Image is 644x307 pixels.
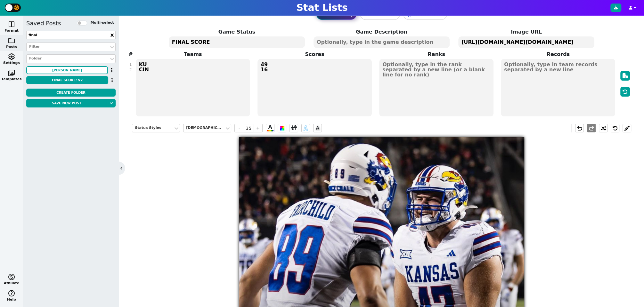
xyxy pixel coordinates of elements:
span: redo [587,124,595,132]
label: # [128,51,133,58]
span: folder [8,37,15,44]
span: space_dashboard [8,20,15,28]
input: Search [26,31,116,39]
div: 2 [129,67,132,72]
button: FINAL SCORE: V2 [26,76,108,84]
textarea: [URL][DOMAIN_NAME][DOMAIN_NAME] [458,36,594,48]
span: settings [8,53,15,60]
span: A [304,123,308,133]
span: monetization_on [8,273,15,281]
label: Records [497,51,619,58]
span: help [8,289,15,297]
div: 1 [129,62,132,67]
label: Scores [254,51,375,58]
button: Save new post [26,99,107,107]
label: Game Description [309,28,454,36]
textarea: 49 16 [257,59,372,116]
button: redo [587,124,596,132]
button: Create Folder [26,89,116,97]
label: Game Status [165,28,309,36]
button: undo [575,124,584,132]
span: undo [575,124,583,132]
div: Status Styles [135,125,171,131]
label: Ranks [376,51,497,58]
h5: Saved Posts [26,20,61,27]
div: [DEMOGRAPHIC_DATA] Captain [186,125,222,131]
span: A [313,124,322,132]
button: [PERSON_NAME] [26,66,108,74]
span: - [234,124,244,132]
textarea: FINAL SCORE [169,36,305,48]
label: Teams [132,51,254,58]
label: Image URL [454,28,599,36]
label: Multi-select [90,20,114,26]
h1: Stat Lists [296,2,347,13]
span: + [253,124,263,132]
span: photo_library [8,69,15,77]
textarea: KU CIN [136,59,250,116]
